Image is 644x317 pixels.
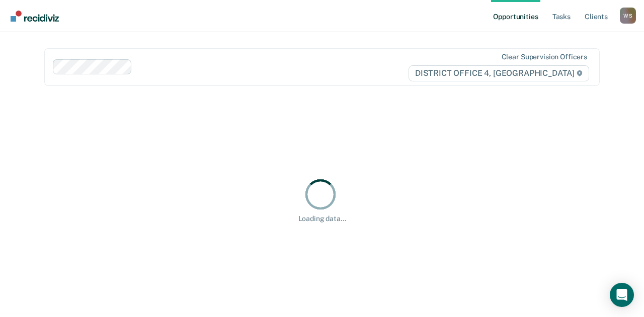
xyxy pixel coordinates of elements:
[502,53,587,61] div: Clear supervision officers
[298,215,346,223] div: Loading data...
[620,8,636,24] button: Profile dropdown button
[610,283,634,307] div: Open Intercom Messenger
[620,8,636,24] div: W S
[11,11,59,22] img: Recidiviz
[409,65,589,81] span: DISTRICT OFFICE 4, [GEOGRAPHIC_DATA]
